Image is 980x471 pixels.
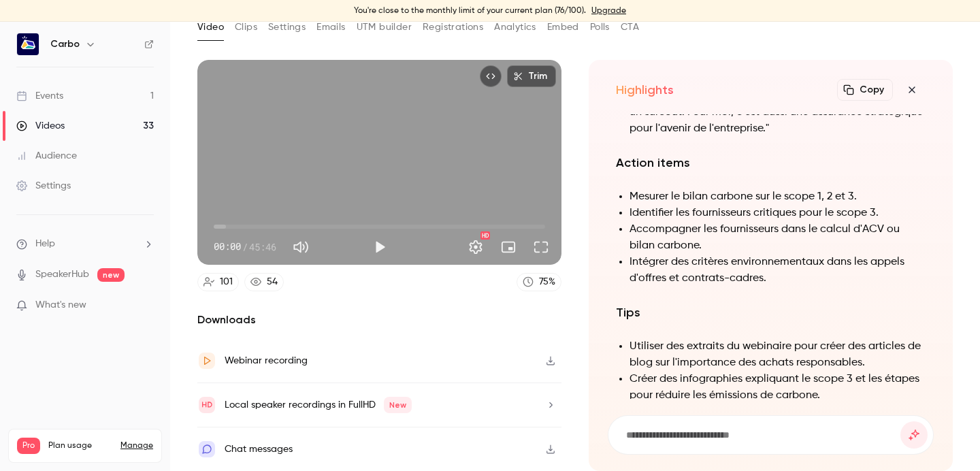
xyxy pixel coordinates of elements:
[50,37,80,51] h6: Carbo
[621,16,639,38] button: CTA
[366,233,393,261] button: Play
[384,397,412,413] span: New
[268,16,306,38] button: Settings
[590,16,610,38] button: Polls
[630,371,926,404] li: Créer des infographies expliquant le scope 3 et les étapes pour réduire les émissions de carbone.
[507,65,556,87] button: Trim
[137,299,154,312] iframe: Noticeable Trigger
[48,440,112,451] span: Plan usage
[120,440,153,451] a: Manage
[494,16,536,38] button: Analytics
[616,153,926,172] h2: Action items
[35,237,55,251] span: Help
[197,273,239,291] a: 101
[197,312,561,328] h2: Downloads
[495,233,522,261] button: Turn on miniplayer
[630,189,926,205] li: Mesurer le bilan carbone sur le scope 1, 2 et 3.
[35,298,86,312] span: What's new
[837,79,893,101] button: Copy
[630,254,926,287] li: Intégrer des critères environnementaux dans les appels d'offres et contrats-cadres.
[214,240,276,254] div: 00:00
[316,16,345,38] button: Emails
[244,273,284,291] a: 54
[17,33,39,55] img: Carbo
[616,303,926,322] h2: Tips
[616,82,674,98] h2: Highlights
[225,397,412,413] div: Local speaker recordings in FullHD
[242,240,248,254] span: /
[630,221,926,254] li: Accompagner les fournisseurs dans le calcul d'ACV ou bilan carbone.
[480,65,502,87] button: Embed video
[97,268,125,282] span: new
[480,231,490,240] div: HD
[357,16,412,38] button: UTM builder
[16,89,63,103] div: Events
[249,240,276,254] span: 45:46
[16,179,71,193] div: Settings
[197,16,224,38] button: Video
[462,233,489,261] button: Settings
[527,233,555,261] button: Full screen
[214,240,241,254] span: 00:00
[225,353,308,369] div: Webinar recording
[539,275,555,289] div: 75 %
[235,16,257,38] button: Clips
[225,441,293,457] div: Chat messages
[16,119,65,133] div: Videos
[630,338,926,371] li: Utiliser des extraits du webinaire pour créer des articles de blog sur l'importance des achats re...
[630,205,926,221] li: Identifier les fournisseurs critiques pour le scope 3.
[287,233,314,261] button: Mute
[220,275,233,289] div: 101
[17,438,40,454] span: Pro
[267,275,278,289] div: 54
[423,16,483,38] button: Registrations
[35,267,89,282] a: SpeakerHub
[16,237,154,251] li: help-dropdown-opener
[547,16,579,38] button: Embed
[591,5,626,16] a: Upgrade
[517,273,561,291] a: 75%
[16,149,77,163] div: Audience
